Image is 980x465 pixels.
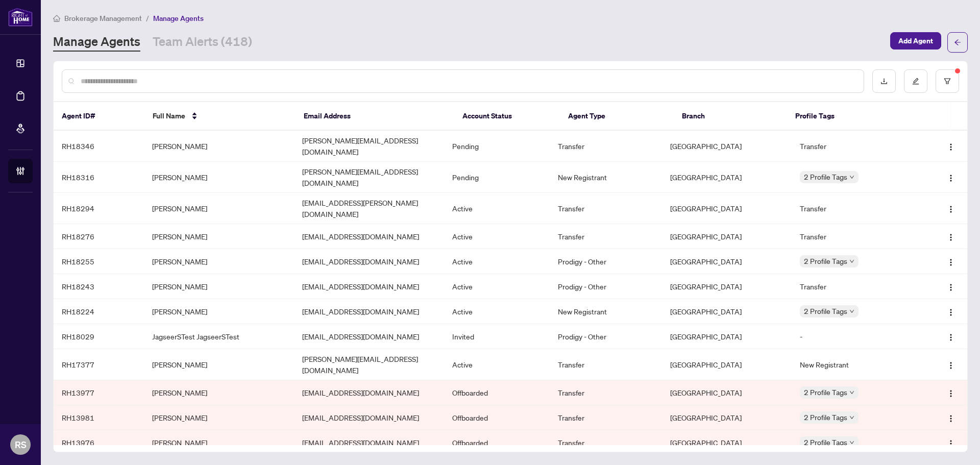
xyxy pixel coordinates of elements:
td: RH17377 [54,349,144,380]
td: [PERSON_NAME] [144,224,294,249]
td: [PERSON_NAME] [144,162,294,193]
td: Invited [444,324,549,349]
img: Logo [947,205,955,213]
td: RH18346 [54,131,144,162]
td: RH18029 [54,324,144,349]
th: Profile Tags [787,102,916,131]
th: Agent ID# [54,102,144,131]
td: New Registrant [550,162,663,193]
button: Logo [943,328,959,345]
td: [PERSON_NAME] [144,299,294,324]
td: [PERSON_NAME] [144,249,294,274]
span: home [53,15,60,22]
img: Logo [947,233,955,241]
td: [GEOGRAPHIC_DATA] [662,324,791,349]
td: Transfer [792,193,919,224]
td: [EMAIL_ADDRESS][DOMAIN_NAME] [294,380,444,405]
span: Add Agent [898,33,933,49]
td: [GEOGRAPHIC_DATA] [662,430,791,455]
span: down [849,309,854,314]
td: RH18276 [54,224,144,249]
td: [EMAIL_ADDRESS][DOMAIN_NAME] [294,430,444,455]
td: Active [444,249,549,274]
td: [PERSON_NAME] [144,430,294,455]
button: Logo [943,200,959,216]
td: Transfer [550,131,663,162]
td: RH18255 [54,249,144,274]
td: New Registrant [792,349,919,380]
span: RS [15,437,27,452]
td: RH18224 [54,299,144,324]
img: Logo [947,283,955,291]
span: down [849,390,854,395]
td: Active [444,193,549,224]
span: edit [912,78,919,85]
th: Branch [674,102,787,131]
td: Prodigy - Other [550,324,663,349]
td: Transfer [550,405,663,430]
span: down [849,415,854,420]
td: [PERSON_NAME][EMAIL_ADDRESS][DOMAIN_NAME] [294,162,444,193]
span: filter [944,78,951,85]
td: - [792,324,919,349]
button: Logo [943,303,959,320]
td: Active [444,224,549,249]
td: Offboarded [444,430,549,455]
button: Logo [943,228,959,244]
td: Prodigy - Other [550,274,663,299]
td: [EMAIL_ADDRESS][DOMAIN_NAME] [294,274,444,299]
td: RH13977 [54,380,144,405]
td: RH13981 [54,405,144,430]
button: Logo [943,278,959,295]
img: Logo [947,333,955,341]
span: 2 Profile Tags [804,171,847,183]
td: Transfer [550,430,663,455]
a: Team Alerts (418) [153,33,252,52]
td: Transfer [792,224,919,249]
img: Logo [947,174,955,182]
span: down [849,175,854,180]
td: [PERSON_NAME][EMAIL_ADDRESS][DOMAIN_NAME] [294,131,444,162]
button: Logo [943,169,959,185]
th: Agent Type [560,102,673,131]
td: Active [444,299,549,324]
span: down [849,440,854,445]
td: Prodigy - Other [550,249,663,274]
button: Add Agent [890,32,941,50]
button: filter [936,69,959,93]
td: [GEOGRAPHIC_DATA] [662,299,791,324]
th: Email Address [296,102,454,131]
td: [GEOGRAPHIC_DATA] [662,131,791,162]
td: Transfer [792,131,919,162]
td: [GEOGRAPHIC_DATA] [662,224,791,249]
td: [EMAIL_ADDRESS][DOMAIN_NAME] [294,249,444,274]
td: [EMAIL_ADDRESS][DOMAIN_NAME] [294,299,444,324]
td: [GEOGRAPHIC_DATA] [662,249,791,274]
li: / [146,12,149,24]
td: Offboarded [444,405,549,430]
td: [PERSON_NAME] [144,131,294,162]
img: logo [8,8,33,27]
td: [GEOGRAPHIC_DATA] [662,162,791,193]
td: RH18243 [54,274,144,299]
td: New Registrant [550,299,663,324]
span: download [880,78,888,85]
td: JagseerSTest JagseerSTest [144,324,294,349]
button: Logo [943,253,959,270]
span: Full Name [153,110,185,121]
td: Active [444,349,549,380]
td: Transfer [550,224,663,249]
td: [EMAIL_ADDRESS][DOMAIN_NAME] [294,405,444,430]
span: 2 Profile Tags [804,436,847,448]
button: Logo [943,356,959,373]
td: [PERSON_NAME] [144,274,294,299]
td: Transfer [792,274,919,299]
td: [EMAIL_ADDRESS][DOMAIN_NAME] [294,324,444,349]
td: Pending [444,162,549,193]
td: [PERSON_NAME] [144,380,294,405]
button: download [872,69,896,93]
td: [GEOGRAPHIC_DATA] [662,349,791,380]
button: Logo [943,138,959,154]
img: Logo [947,143,955,151]
td: Transfer [550,193,663,224]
